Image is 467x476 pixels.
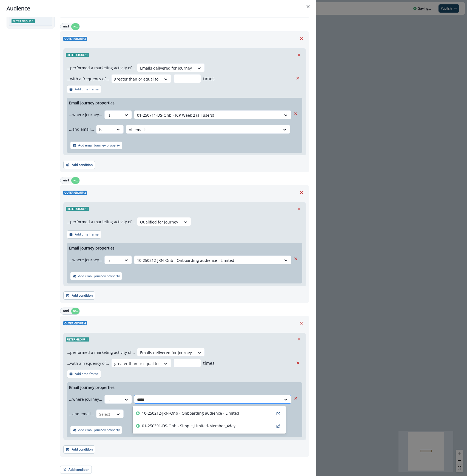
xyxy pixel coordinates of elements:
p: times [203,360,215,366]
p: ...and email... [69,411,94,417]
button: preview [274,409,283,418]
button: and [60,308,71,314]
p: ...performed a marketing activity of... [67,349,135,355]
button: or.. [71,23,79,30]
p: ...where journey... [69,112,102,117]
p: Email journey properties [69,100,115,106]
button: Add email journey property [70,272,122,280]
button: or.. [71,177,79,184]
button: Remove [291,110,300,118]
button: Add time frame [67,370,101,378]
p: Add time frame [75,372,99,376]
button: Remove [295,205,303,213]
span: Filter group 1 [66,207,89,211]
p: 01-250301-DS-Onb - Simple_Limited-Member_4day [142,423,235,429]
p: ...where journey... [69,396,102,402]
p: Email journey properties [69,245,115,251]
p: 10-250212-JRN-Onb - Onboarding audience - Limited [142,410,239,416]
button: Remove [297,319,306,327]
button: and [60,177,71,184]
p: Add email journey property [78,144,120,147]
button: Close [304,2,312,11]
button: Remove [291,255,300,263]
span: Filter group 1 [66,337,89,342]
button: Add time frame [67,230,101,239]
button: Remove [291,394,300,402]
button: Add condition [63,445,95,454]
p: ...with a frequency of... [67,76,109,82]
button: Add time frame [67,85,101,93]
span: Outer group 4 [63,321,87,325]
button: Add condition [60,466,92,474]
p: Add email journey property [78,428,120,432]
p: Add time frame [75,233,99,236]
span: Filter group 1 [66,53,89,57]
span: Filter group 1 [12,19,35,23]
p: ...performed a marketing activity of... [67,219,135,225]
span: Outer group 2 [63,37,87,41]
button: Remove [294,74,302,82]
button: Add condition [63,291,95,300]
button: Add email journey property [70,141,122,150]
div: Audience [7,4,309,13]
p: Email journey properties [69,385,115,390]
p: ...performed a marketing activity of... [67,65,135,71]
p: ...and email... [69,126,94,132]
button: Add condition [63,161,95,169]
p: times [203,75,215,82]
button: Remove [297,35,306,43]
button: Add email journey property [70,426,122,434]
p: Add email journey property [78,274,120,278]
p: ...with a frequency of... [67,360,109,366]
button: Remove [295,51,303,59]
button: Remove [297,188,306,197]
button: preview [274,422,283,430]
p: Add time frame [75,87,99,91]
p: ...where journey... [69,257,102,263]
button: and [60,23,71,30]
span: Outer group 3 [63,191,87,195]
button: Remove [294,359,302,367]
button: Remove [295,335,303,343]
button: or.. [71,308,79,314]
